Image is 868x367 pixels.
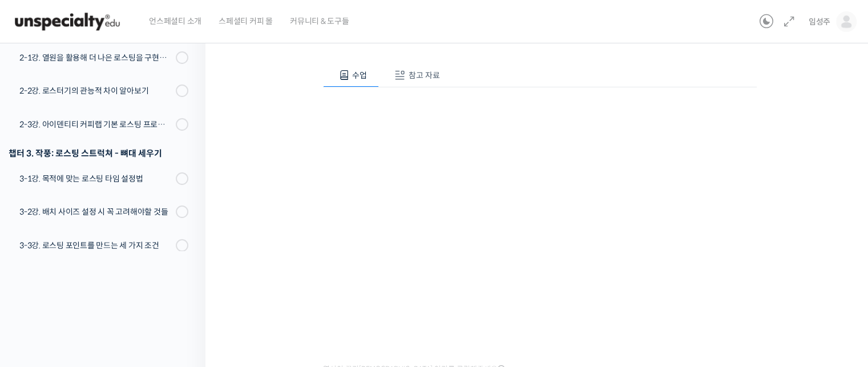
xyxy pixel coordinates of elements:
[176,289,190,299] span: 설정
[36,289,43,299] span: 홈
[147,272,219,301] a: 설정
[104,290,118,299] span: 대화
[3,272,75,301] a: 홈
[75,272,147,301] a: 대화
